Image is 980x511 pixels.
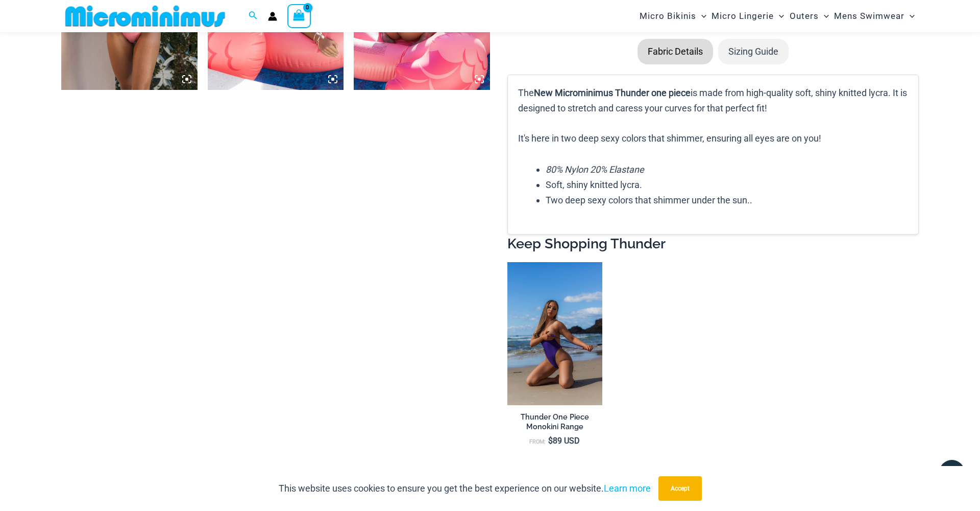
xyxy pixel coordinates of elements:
h2: Thunder One Piece Monokini Range [507,412,603,431]
span: Micro Bikinis [640,3,696,29]
a: Search icon link [249,10,258,22]
span: Menu Toggle [774,3,784,29]
span: Menu Toggle [696,3,706,29]
b: New Microminimus Thunder one piece [534,87,691,98]
a: Mens SwimwearMenu ToggleMenu Toggle [831,3,917,29]
span: Outers [790,3,819,29]
span: From: [529,438,546,445]
span: Mens Swimwear [834,3,904,29]
a: Thunder Burnt Red 8931 One piece 10Thunder Orient Blue 8931 One piece 10Thunder Orient Blue 8931 ... [507,262,603,405]
img: Thunder Orient Blue 8931 One piece 10 [507,262,603,405]
nav: Site Navigation [635,2,919,31]
button: Accept [658,476,702,501]
a: Micro LingerieMenu ToggleMenu Toggle [709,3,787,29]
a: Thunder One Piece Monokini Range [507,412,603,435]
a: View Shopping Cart, empty [287,4,311,28]
a: Micro BikinisMenu ToggleMenu Toggle [637,3,709,29]
p: This website uses cookies to ensure you get the best experience on our website. [279,481,651,496]
a: OutersMenu ToggleMenu Toggle [787,3,831,29]
span: Micro Lingerie [712,3,774,29]
li: Sizing Guide [718,39,789,64]
h2: Keep Shopping Thunder [507,235,919,252]
a: Account icon link [268,12,277,21]
li: Two deep sexy colors that shimmer under the sun.. [546,193,908,208]
em: 80% Nylon 20% Elastane [546,164,644,175]
span: $ [548,436,553,446]
bdi: 89 USD [548,436,580,446]
li: Fabric Details [638,39,713,64]
a: Learn more [604,483,651,494]
span: Menu Toggle [904,3,915,29]
p: The is made from high-quality soft, shiny knitted lycra. It is designed to stretch and caress you... [518,85,908,146]
img: MM SHOP LOGO FLAT [61,5,229,28]
li: Soft, shiny knitted lycra. [546,177,908,193]
span: Menu Toggle [819,3,829,29]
